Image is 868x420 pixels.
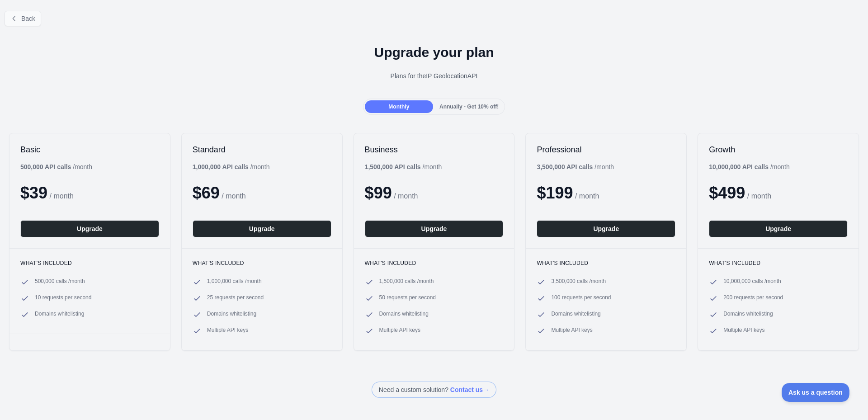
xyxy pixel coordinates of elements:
b: 3,500,000 API calls [537,163,593,170]
h2: Business [365,144,504,155]
div: / month [537,162,614,171]
h2: Professional [537,144,675,155]
b: 1,500,000 API calls [365,163,421,170]
div: / month [365,162,442,171]
iframe: Toggle Customer Support [782,383,850,402]
span: $ 199 [537,184,573,202]
span: $ 99 [365,184,392,202]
